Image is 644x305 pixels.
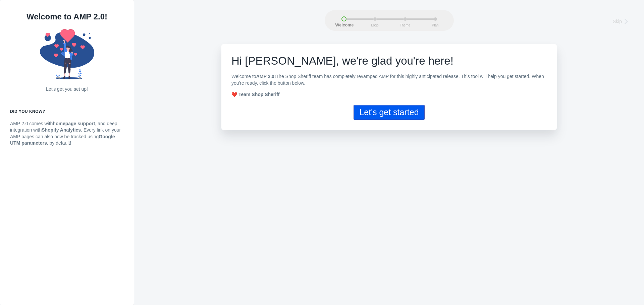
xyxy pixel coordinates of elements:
span: Plan [427,23,444,27]
iframe: Drift Widget Chat Controller [610,272,636,297]
strong: ❤️ Team Shop Sheriff [231,92,280,97]
span: Hi [PERSON_NAME], w [231,55,350,67]
span: Welcome [335,23,352,28]
p: Let's get you set up! [10,86,124,93]
strong: Google UTM parameters [10,134,115,146]
h6: Did you know? [10,108,124,115]
h1: e're glad you're here! [231,54,547,68]
strong: homepage support [53,121,95,126]
strong: Shopify Analytics [42,127,81,133]
a: Skip [613,16,632,25]
span: Skip [613,18,622,25]
span: Logo [367,23,383,27]
h1: Welcome to AMP 2.0! [10,10,124,23]
b: AMP 2.0! [256,74,276,79]
button: Let's get started [354,105,424,120]
span: Theme [397,23,414,27]
p: AMP 2.0 comes with , and deep integration with . Every link on your AMP pages can also now be tra... [10,121,124,147]
p: Welcome to The Shop Sheriff team has completely revamped AMP for this highly anticipated release.... [231,73,547,86]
